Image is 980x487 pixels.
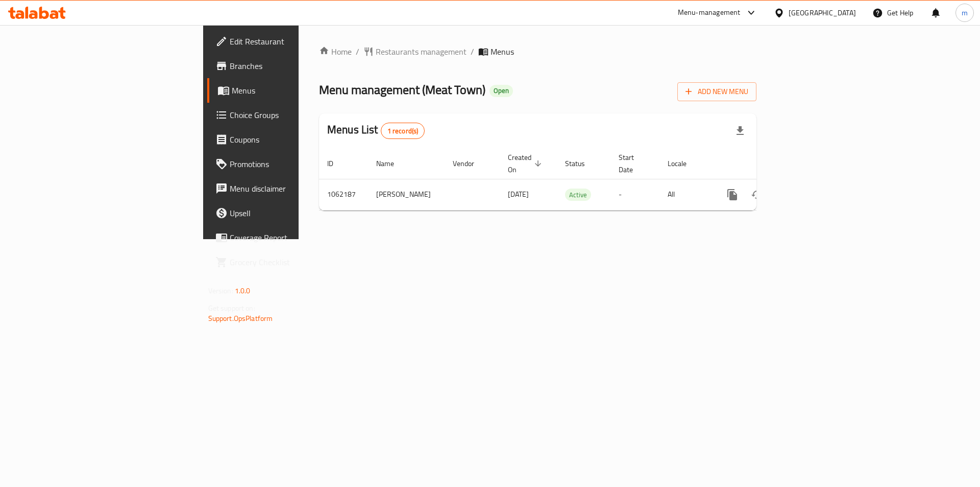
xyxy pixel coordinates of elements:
[327,157,347,170] span: ID
[207,176,367,201] a: Menu disclaimer
[208,302,255,315] span: Get support on:
[207,103,367,127] a: Choice Groups
[619,151,647,176] span: Start Date
[789,7,856,18] div: [GEOGRAPHIC_DATA]
[207,201,367,225] a: Upsell
[230,60,359,72] span: Branches
[508,188,529,201] span: [DATE]
[565,189,591,201] span: Active
[207,152,367,176] a: Promotions
[678,7,741,19] div: Menu-management
[230,158,359,170] span: Promotions
[565,157,598,170] span: Status
[230,109,359,121] span: Choice Groups
[565,189,591,201] div: Active
[319,45,756,58] nav: breadcrumb
[489,86,513,95] span: Open
[208,312,273,325] a: Support.OpsPlatform
[207,54,367,78] a: Branches
[207,225,367,250] a: Coverage Report
[232,84,359,97] span: Menus
[685,85,748,98] span: Add New Menu
[230,231,359,244] span: Coverage Report
[471,45,474,58] li: /
[363,45,467,58] a: Restaurants management
[720,182,745,207] button: more
[376,157,407,170] span: Name
[508,151,545,176] span: Created On
[668,157,700,170] span: Locale
[453,157,487,170] span: Vendor
[319,78,485,101] span: Menu management ( Meat Town )
[491,45,514,58] span: Menus
[208,284,233,297] span: Version:
[230,35,359,48] span: Edit Restaurant
[368,179,445,210] td: [PERSON_NAME]
[327,122,425,139] h2: Menus List
[381,126,425,136] span: 1 record(s)
[962,7,968,18] span: m
[712,148,826,179] th: Actions
[728,119,752,143] div: Export file
[381,123,425,139] div: Total records count
[610,179,659,210] td: -
[207,127,367,152] a: Coupons
[376,45,467,58] span: Restaurants management
[677,82,756,101] button: Add New Menu
[207,78,367,103] a: Menus
[319,148,826,211] table: enhanced table
[230,207,359,219] span: Upsell
[230,182,359,195] span: Menu disclaimer
[207,250,367,274] a: Grocery Checklist
[230,133,359,146] span: Coupons
[659,179,712,210] td: All
[745,182,769,207] button: Change Status
[207,29,367,54] a: Edit Restaurant
[489,85,513,97] div: Open
[230,256,359,268] span: Grocery Checklist
[235,284,251,297] span: 1.0.0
